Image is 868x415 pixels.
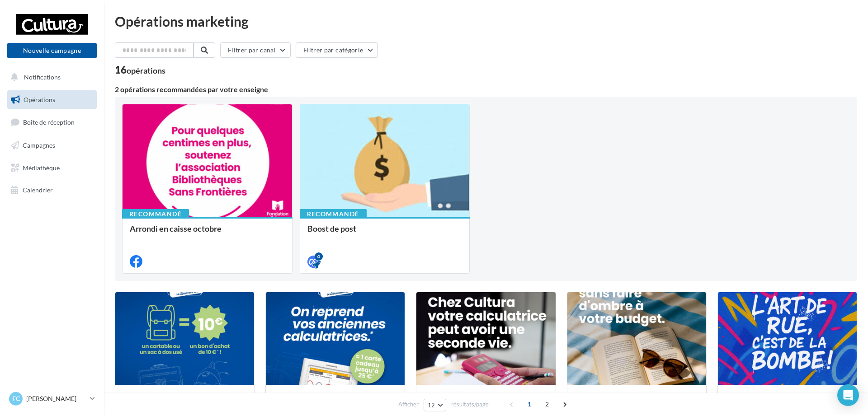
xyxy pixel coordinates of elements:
[300,209,367,219] div: Recommandé
[23,141,55,149] span: Campagnes
[23,186,53,194] span: Calendrier
[5,90,99,109] a: Opérations
[575,392,699,410] div: Vacances d'été
[5,112,99,132] a: Boîte de réception
[315,252,323,261] div: 4
[23,118,75,126] span: Boîte de réception
[522,397,537,411] span: 1
[296,42,378,58] button: Filtrer par catégorie
[273,392,397,410] div: Reprises_calculatrices_1
[5,159,99,177] a: Médiathèque
[220,42,291,58] button: Filtrer par canal
[307,224,462,242] div: Boost de post
[424,392,548,410] div: Reprise_calculatrices
[115,65,165,75] div: 16
[424,399,447,411] button: 12
[451,400,489,409] span: résultats/page
[837,384,859,406] div: Open Intercom Messenger
[26,394,86,403] p: [PERSON_NAME]
[23,163,60,171] span: Médiathèque
[5,181,99,200] a: Calendrier
[398,400,419,409] span: Afficher
[123,392,247,410] div: Reprise des cartables
[7,390,97,407] a: FC [PERSON_NAME]
[24,96,55,103] span: Opérations
[115,86,857,93] div: 2 opérations recommandées par votre enseigne
[127,66,165,75] div: opérations
[130,224,285,242] div: Arrondi en caisse octobre
[5,136,99,155] a: Campagnes
[725,392,849,410] div: OP Arts urbains
[115,14,857,28] div: Opérations marketing
[428,401,435,409] span: 12
[24,73,61,81] span: Notifications
[12,394,20,403] span: FC
[122,209,189,219] div: Recommandé
[5,68,95,87] button: Notifications
[540,397,554,411] span: 2
[7,43,97,58] button: Nouvelle campagne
